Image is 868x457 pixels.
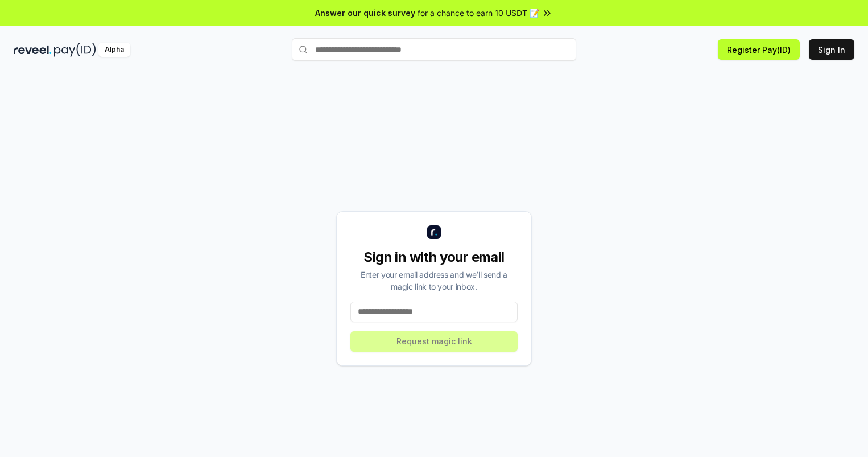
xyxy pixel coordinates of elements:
img: logo_small [427,225,441,239]
span: for a chance to earn 10 USDT 📝 [418,7,539,19]
button: Register Pay(ID) [718,39,800,60]
img: pay_id [54,43,96,57]
div: Enter your email address and we’ll send a magic link to your inbox. [350,269,518,293]
span: Answer our quick survey [315,7,415,19]
div: Alpha [98,43,130,57]
div: Sign in with your email [350,248,518,266]
button: Sign In [809,39,854,60]
img: reveel_dark [14,43,52,57]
